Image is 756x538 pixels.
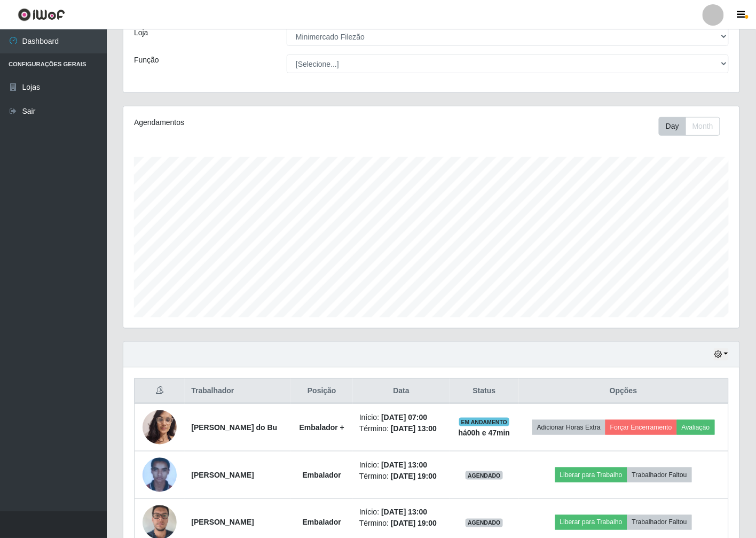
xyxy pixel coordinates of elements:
[359,423,443,434] li: Término:
[555,515,627,530] button: Liberar para Trabalho
[391,472,437,480] time: [DATE] 19:00
[519,379,729,404] th: Opções
[605,420,677,435] button: Forçar Encerramento
[381,461,427,469] time: [DATE] 13:00
[391,424,437,433] time: [DATE] 13:00
[659,117,729,136] div: Toolbar with button groups
[659,117,720,136] div: First group
[381,508,427,517] time: [DATE] 13:00
[191,423,277,432] strong: [PERSON_NAME] do Bu
[353,379,450,404] th: Data
[291,379,353,404] th: Posição
[300,423,344,432] strong: Embalador +
[191,471,254,479] strong: [PERSON_NAME]
[185,379,290,404] th: Trabalhador
[191,518,254,527] strong: [PERSON_NAME]
[532,420,605,435] button: Adicionar Horas Extra
[359,459,443,471] li: Início:
[359,518,443,529] li: Término:
[466,471,503,480] span: AGENDADO
[134,117,373,128] div: Agendamentos
[459,428,510,437] strong: há 00 h e 47 min
[143,404,177,450] img: 1739920078548.jpeg
[143,453,177,497] img: 1673386012464.jpeg
[359,471,443,482] li: Término:
[555,467,627,482] button: Liberar para Trabalho
[450,379,518,404] th: Status
[134,27,148,38] label: Loja
[303,471,341,479] strong: Embalador
[627,515,692,530] button: Trabalhador Faltou
[303,518,341,527] strong: Embalador
[381,413,427,422] time: [DATE] 07:00
[466,519,503,527] span: AGENDADO
[359,412,443,423] li: Início:
[134,54,159,66] label: Função
[459,418,510,426] span: EM ANDAMENTO
[359,507,443,518] li: Início:
[391,519,437,528] time: [DATE] 19:00
[627,467,692,482] button: Trabalhador Faltou
[18,8,65,21] img: CoreUI Logo
[677,420,715,435] button: Avaliação
[686,117,720,136] button: Month
[659,117,686,136] button: Day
